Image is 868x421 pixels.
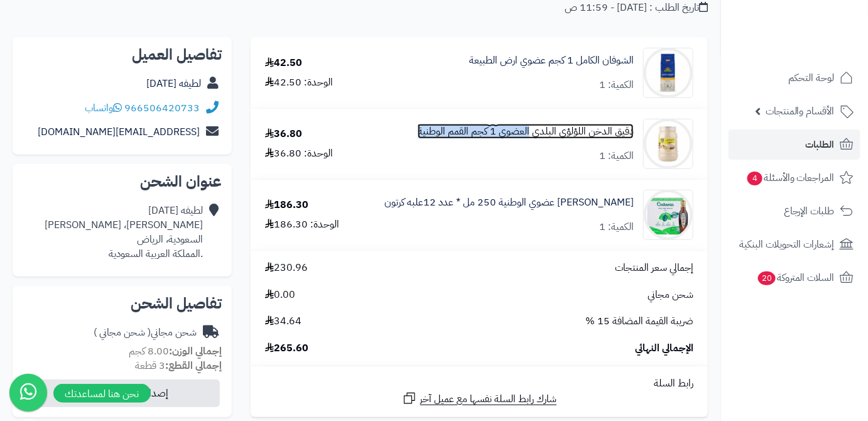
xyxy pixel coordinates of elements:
span: شحن مجاني [648,288,693,302]
span: إشعارات التحويلات البنكية [739,236,835,253]
span: المراجعات والأسئلة [746,169,835,187]
span: طلبات الإرجاع [784,202,835,220]
a: [PERSON_NAME] عضوي الوطنية 250 مل * عدد 12علبه كرتون [384,195,634,210]
a: المراجعات والأسئلة4 [729,163,860,193]
img: logo-2.png [783,19,856,46]
div: الوحدة: 36.80 [265,146,333,161]
a: 966506420733 [124,101,200,116]
span: ( شحن مجاني ) [94,325,151,340]
div: لطيفه [DATE] [PERSON_NAME]، [PERSON_NAME] السعودية، الرياض .المملكة العربية السعودية [45,204,203,261]
a: شارك رابط السلة نفسها مع عميل آخر [402,391,557,407]
a: الشوفان الكامل 1 كجم عضوي ارض الطبيعة [469,53,634,68]
div: الوحدة: 186.30 [265,217,339,232]
div: 186.30 [265,198,308,212]
small: 3 قطعة [135,358,222,373]
h2: تفاصيل الشحن [23,296,222,311]
div: الكمية: 1 [599,220,634,234]
button: إصدار بوليصة الشحن [21,380,220,407]
a: لوحة التحكم [729,63,860,93]
span: 0.00 [265,288,295,302]
a: السلات المتروكة20 [729,263,860,293]
span: الإجمالي النهائي [635,341,693,356]
img: 1742161437-%D8%B2%D9%8A%D8%AA%20%D8%B2%D9%8A%D8%AA%D9%88%D9%86%20%D8%A7%D9%84%D9%88%D8%B7%D9%86%D... [644,190,693,240]
span: 230.96 [265,261,308,275]
strong: إجمالي القطع: [165,358,222,373]
span: 20 [757,271,776,286]
h2: تفاصيل العميل [23,47,222,62]
a: إشعارات التحويلات البنكية [729,229,860,260]
div: الكمية: 1 [599,149,634,163]
div: 42.50 [265,56,302,70]
h2: عنوان الشحن [23,174,222,189]
span: 34.64 [265,314,301,329]
img: 1688557057-wg_oats_-_front-90x90.jpg [644,48,693,98]
strong: إجمالي الوزن: [169,344,222,359]
span: إجمالي سعر المنتجات [615,261,693,275]
span: ضريبة القيمة المضافة 15 % [585,314,693,329]
div: الوحدة: 42.50 [265,75,333,90]
div: رابط السلة [256,376,703,391]
span: السلات المتروكة [757,269,835,287]
a: طلبات الإرجاع [729,196,860,226]
a: لطيفه [DATE] [146,76,201,91]
a: الطلبات [729,129,860,160]
span: الأقسام والمنتجات [766,102,835,120]
div: 36.80 [265,127,302,141]
span: 4 [747,171,763,186]
a: واتساب [85,101,122,116]
div: شحن مجاني [94,325,197,340]
small: 8.00 كجم [129,344,222,359]
div: تاريخ الطلب : [DATE] - 11:59 ص [565,1,708,15]
span: الطلبات [806,136,835,153]
img: 1744004598-6281000897041-90x90.jpg [644,119,693,169]
span: 265.60 [265,341,308,356]
a: [EMAIL_ADDRESS][DOMAIN_NAME] [38,124,200,139]
span: لوحة التحكم [788,69,835,87]
span: شارك رابط السلة نفسها مع عميل آخر [420,392,557,407]
div: الكمية: 1 [599,78,634,92]
a: دقيق الدخن اللؤلؤي البلدي العضوي 1 كجم القمم الوطنية [418,124,634,139]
